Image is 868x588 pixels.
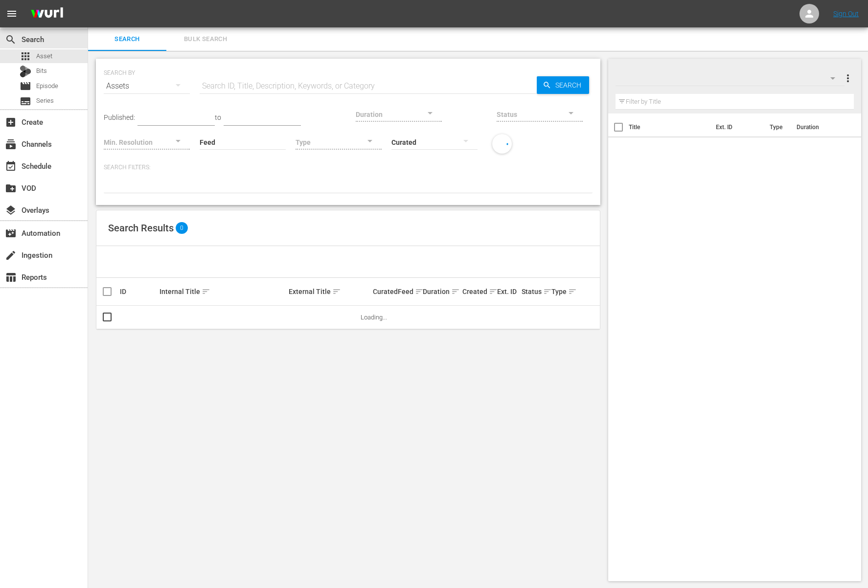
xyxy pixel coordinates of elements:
[361,314,387,321] span: Loading...
[5,204,17,216] span: Overlays
[20,80,31,92] span: Episode
[462,286,494,297] div: Created
[489,287,498,296] span: sort
[568,287,577,296] span: sort
[104,113,135,121] span: Published:
[842,72,854,84] span: more_vert
[833,10,859,18] a: Sign Out
[202,287,210,296] span: sort
[108,222,174,234] span: Search Results
[120,288,157,295] div: ID
[160,286,286,297] div: Internal Title
[629,113,710,141] th: Title
[104,72,190,100] div: Assets
[6,8,18,20] span: menu
[36,66,47,76] span: Bits
[537,76,589,94] button: Search
[764,113,791,141] th: Type
[176,222,188,234] span: 0
[5,271,17,283] span: Reports
[398,286,420,297] div: Feed
[551,76,589,94] span: Search
[551,286,569,297] div: Type
[23,2,70,25] img: ans4CAIJ8jUAAAAAAAAAAAAAAAAAAAAAAAAgQb4GAAAAAAAAAAAAAAAAAAAAAAAAJMjXAAAAAAAAAAAAAAAAAAAAAAAAgAT5G...
[94,34,160,45] span: Search
[5,182,17,194] span: VOD
[423,286,459,297] div: Duration
[522,286,548,297] div: Status
[543,287,552,296] span: sort
[5,160,17,172] span: Schedule
[5,249,17,261] span: Ingestion
[497,288,519,295] div: Ext. ID
[36,51,52,61] span: Asset
[332,287,341,296] span: sort
[5,227,17,239] span: Automation
[20,95,31,107] span: Series
[215,113,221,121] span: to
[791,113,849,141] th: Duration
[104,163,593,172] p: Search Filters:
[415,287,424,296] span: sort
[5,138,17,150] span: Channels
[289,286,370,297] div: External Title
[36,96,54,106] span: Series
[451,287,460,296] span: sort
[5,34,17,45] span: Search
[36,81,58,91] span: Episode
[842,67,854,90] button: more_vert
[20,50,31,62] span: Asset
[5,116,17,128] span: Create
[373,288,395,295] div: Curated
[20,66,31,77] div: Bits
[172,34,239,45] span: Bulk Search
[710,113,764,141] th: Ext. ID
